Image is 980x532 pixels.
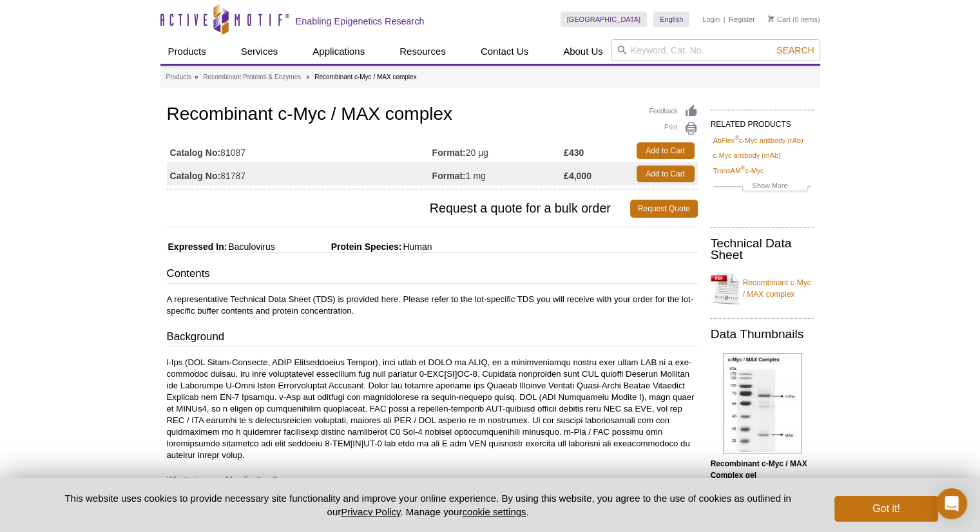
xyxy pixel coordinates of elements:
[741,165,745,171] sup: ®
[473,39,536,64] a: Contact Us
[167,200,630,218] span: Request a quote for a bulk order
[768,12,820,27] li: (0 items)
[724,12,725,27] li: |
[713,149,781,161] a: c-Myc antibody (mAb)
[278,242,402,252] span: Protein Species:
[713,165,764,176] a: TransAM®c-Myc
[637,142,695,159] a: Add to Cart
[167,294,698,317] p: A representative Technical Data Sheet (TDS) is provided here. Please refer to the lot-specific TD...
[702,15,720,24] a: Login
[630,200,698,218] a: Request Quote
[160,39,214,64] a: Products
[773,44,818,56] button: Search
[776,45,814,55] span: Search
[637,166,695,182] a: Add to Cart
[227,242,274,252] span: Baculovirus
[653,12,689,27] a: English
[611,39,820,61] input: Keyword, Cat. No.
[166,71,191,83] a: Products
[170,170,221,182] strong: Catalog No:
[167,139,432,162] td: 81087
[195,73,198,81] li: »
[564,147,584,158] strong: £430
[713,180,811,195] a: Show More
[167,475,278,484] a: What’s in our c-Myc Toolbox?
[555,39,611,64] a: About Us
[768,15,791,24] a: Cart
[462,506,526,517] button: cookie settings
[167,104,698,126] h1: Recombinant c-Myc / MAX complex
[167,329,698,347] h3: Background
[305,39,372,64] a: Applications
[167,162,432,185] td: 81787
[561,12,648,27] a: [GEOGRAPHIC_DATA]
[711,238,814,261] h2: Technical Data Sheet
[564,170,591,182] strong: £4,000
[314,73,416,81] li: Recombinant c-Myc / MAX complex
[936,488,967,519] div: Open Intercom Messenger
[341,506,400,517] a: Privacy Policy
[167,242,227,252] span: Expressed In:
[729,15,755,24] a: Register
[401,242,432,252] span: Human
[432,162,564,185] td: 1 mg
[768,15,774,22] img: Your Cart
[711,269,814,308] a: Recombinant c-Myc / MAX complex
[170,147,221,158] strong: Catalog No:
[392,39,454,64] a: Resources
[713,135,803,146] a: AbFlex®c-Myc antibody (rAb)
[723,353,802,453] img: Recombinant c-Myc / MAX Complex gel
[711,109,814,133] h2: RELATED PRODUCTS
[432,170,466,182] strong: Format:
[167,266,698,284] h3: Contents
[306,73,310,81] li: »
[43,491,814,518] p: This website uses cookies to provide necessary site functionality and improve your online experie...
[167,357,698,461] p: l-Ips (DOL Sitam-Consecte, ADIP Elitseddoeius Tempor), inci utlab et DOLO ma ALIQ, en a minimveni...
[834,496,937,522] button: Got it!
[649,104,698,119] a: Feedback
[711,459,807,480] b: Recombinant c-Myc / MAX Complex gel
[233,39,286,64] a: Services
[735,135,739,141] sup: ®
[711,458,814,504] p: (Click to enlarge and view details)
[203,71,301,83] a: Recombinant Proteins & Enzymes
[711,328,814,340] h2: Data Thumbnails
[649,122,698,136] a: Print
[296,15,425,27] h2: Enabling Epigenetics Research
[432,147,466,158] strong: Format:
[432,139,564,162] td: 20 µg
